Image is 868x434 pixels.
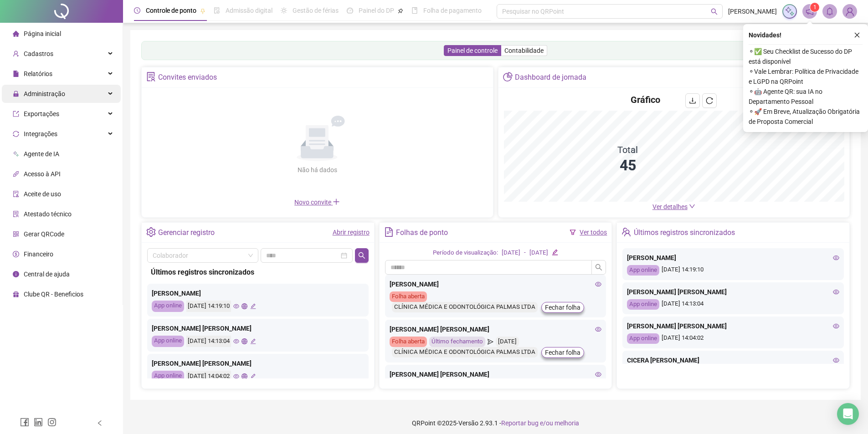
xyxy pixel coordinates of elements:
span: Gestão de férias [293,7,339,14]
div: App online [152,301,184,312]
h4: Gráfico [631,93,660,106]
span: Acesso à API [24,170,61,178]
span: gift [13,291,19,297]
span: ⚬ Vale Lembrar: Política de Privacidade e LGPD na QRPoint [749,66,863,87]
div: [PERSON_NAME] [PERSON_NAME] [627,287,839,297]
span: solution [146,72,156,82]
span: global [241,303,247,309]
span: eye [595,326,601,332]
div: [PERSON_NAME] [152,288,364,298]
div: Não há dados [275,165,359,175]
span: notification [806,7,814,15]
span: Financeiro [24,250,53,258]
div: [DATE] [496,337,519,347]
span: instagram [47,418,56,427]
span: plus [333,198,340,205]
div: [PERSON_NAME] [390,279,602,289]
div: CICERA [PERSON_NAME] [627,355,839,365]
span: Aceite de uso [24,190,61,198]
div: Últimos registros sincronizados [151,266,365,278]
div: [DATE] 14:04:02 [186,371,231,382]
span: Versão [458,419,478,427]
span: ⚬ 🚀 Em Breve, Atualização Obrigatória de Proposta Comercial [749,107,863,127]
div: Último fechamento [429,337,485,347]
span: edit [250,373,256,379]
span: info-circle [13,271,19,277]
div: [DATE] 14:19:10 [186,301,231,312]
img: sparkle-icon.fc2bf0ac1784a2077858766a79e2daf3.svg [785,6,795,16]
span: audit [13,191,19,197]
div: [DATE] 14:13:04 [627,299,839,310]
span: pushpin [398,8,403,14]
div: App online [152,336,184,347]
span: Integrações [24,130,57,138]
span: Atestado técnico [24,210,72,218]
span: Fechar folha [545,347,580,357]
span: pushpin [200,8,205,14]
span: Contabilidade [504,47,544,54]
div: [DATE] [502,248,520,258]
span: ⚬ 🤖 Agente QR: sua IA no Departamento Pessoal [749,87,863,107]
span: Fechar folha [545,302,580,312]
span: reload [706,97,713,104]
img: 50702 [843,5,857,18]
span: filter [570,229,576,235]
span: eye [595,371,601,378]
span: global [241,338,247,344]
div: [DATE] [529,248,548,258]
div: [PERSON_NAME] [PERSON_NAME] [627,321,839,331]
div: App online [152,371,184,382]
span: eye [233,373,239,379]
span: 1 [813,4,817,10]
span: edit [250,338,256,344]
span: Agente de IA [24,150,59,158]
span: team [621,227,631,237]
span: Central de ajuda [24,271,70,278]
span: user-add [13,51,19,57]
span: file [13,71,19,77]
span: eye [233,303,239,309]
div: Folhas de ponto [396,225,448,240]
span: eye [233,338,239,344]
span: search [358,252,365,259]
span: facebook [20,418,29,427]
span: global [241,373,247,379]
span: setting [146,227,156,237]
div: CLÍNICA MÉDICA E ODONTOLÓGICA PALMAS LTDA [392,302,538,312]
span: Administração [24,90,65,97]
span: Gerar QRCode [24,230,64,238]
div: Últimos registros sincronizados [634,225,735,240]
span: Página inicial [24,30,61,37]
span: dollar [13,251,19,257]
span: Novidades ! [749,30,781,40]
span: solution [13,211,19,217]
span: clock-circle [134,7,140,14]
span: eye [833,357,839,363]
a: Abrir registro [333,229,370,236]
span: Clube QR - Beneficios [24,291,83,298]
div: Convites enviados [158,70,217,85]
div: [PERSON_NAME] [PERSON_NAME] [390,369,602,379]
button: Fechar folha [541,302,584,313]
span: qrcode [13,231,19,237]
span: dashboard [347,7,353,14]
button: Fechar folha [541,347,584,358]
span: lock [13,91,19,97]
div: [PERSON_NAME] [PERSON_NAME] [390,324,602,334]
div: App online [627,265,659,276]
span: file-done [214,7,220,14]
span: eye [595,281,601,287]
span: Painel do DP [359,7,394,14]
div: App online [627,299,659,310]
span: search [595,264,602,271]
div: Folha aberta [390,337,427,347]
span: Painel de controle [447,47,498,54]
span: api [13,171,19,177]
div: - [524,248,526,258]
span: sun [281,7,287,14]
span: send [488,337,493,347]
div: [PERSON_NAME] [PERSON_NAME] [152,323,364,333]
div: [DATE] 14:19:10 [627,265,839,276]
span: pie-chart [503,72,513,82]
span: edit [552,249,558,255]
